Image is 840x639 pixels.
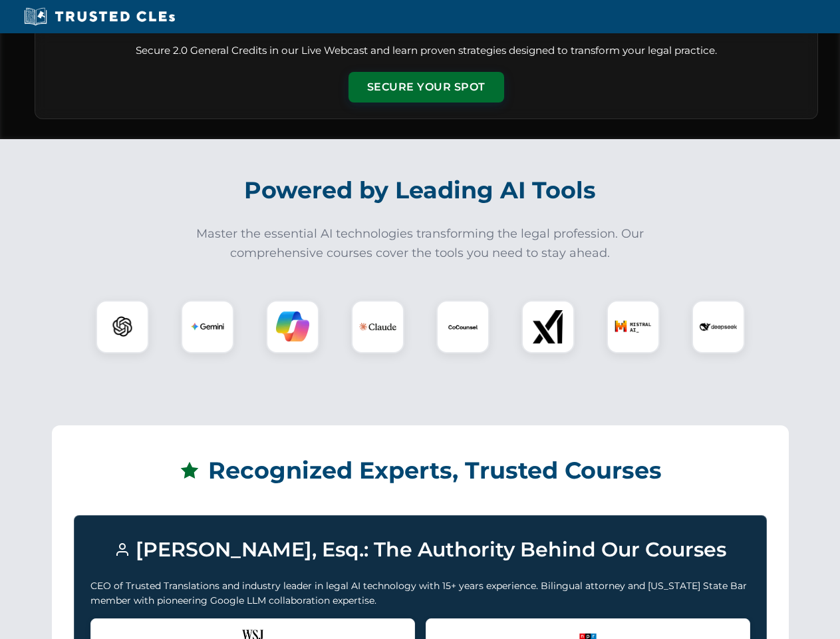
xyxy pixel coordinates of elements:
h2: Recognized Experts, Trusted Courses [74,447,767,494]
p: Secure 2.0 General Credits in our Live Webcast and learn proven strategies designed to transform ... [51,43,801,59]
img: Trusted CLEs [20,7,179,27]
img: Mistral AI Logo [615,308,652,345]
div: CoCounsel [436,300,490,353]
img: xAI Logo [531,310,565,343]
img: Copilot Logo [276,310,309,343]
img: Gemini Logo [191,310,224,343]
div: DeepSeek [692,300,745,353]
div: Claude [351,300,404,353]
p: Master the essential AI technologies transforming the legal profession. Our comprehensive courses... [188,224,653,263]
h2: Powered by Leading AI Tools [52,167,789,214]
h3: [PERSON_NAME], Esq.: The Authority Behind Our Courses [90,532,750,568]
div: Gemini [181,300,234,353]
button: Secure Your Spot [349,72,504,103]
img: DeepSeek Logo [700,308,737,345]
div: xAI [521,300,575,353]
img: ChatGPT Logo [103,308,142,346]
img: Claude Logo [359,308,396,345]
p: CEO of Trusted Translations and industry leader in legal AI technology with 15+ years experience.... [90,578,750,608]
img: CoCounsel Logo [446,310,480,343]
div: ChatGPT [96,300,149,353]
div: Copilot [266,300,319,353]
div: Mistral AI [607,300,660,353]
